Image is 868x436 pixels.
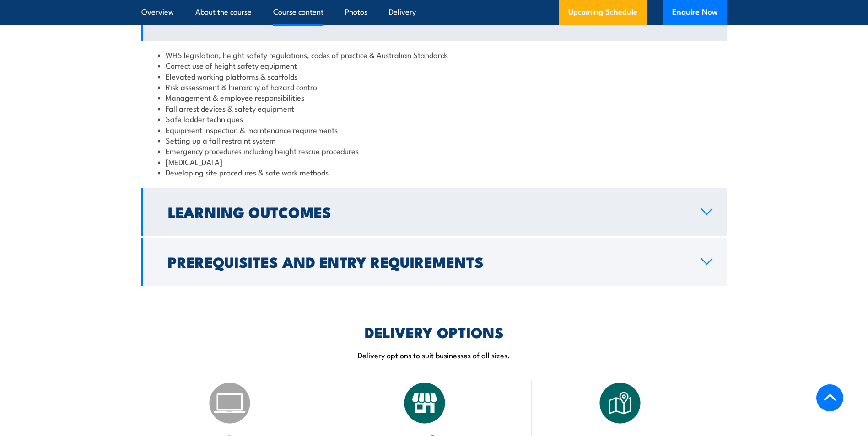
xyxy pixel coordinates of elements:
li: Emergency procedures including height rescue procedures [158,145,711,156]
h2: Prerequisites and Entry Requirements [168,255,686,268]
li: Management & employee responsibilities [158,92,711,102]
li: Elevated working platforms & scaffolds [158,71,711,81]
a: Learning Outcomes [141,188,727,236]
li: Correct use of height safety equipment [158,60,711,70]
li: Risk assessment & hierarchy of hazard control [158,81,711,92]
h2: DELIVERY OPTIONS [365,325,504,338]
h2: Learning Outcomes [168,205,686,218]
li: Developing site procedures & safe work methods [158,167,711,177]
li: [MEDICAL_DATA] [158,156,711,167]
li: WHS legislation, height safety regulations, codes of practice & Australian Standards [158,49,711,60]
li: Equipment inspection & maintenance requirements [158,124,711,135]
p: Delivery options to suit businesses of all sizes. [141,350,727,360]
li: Fall arrest devices & safety equipment [158,103,711,113]
li: Safe ladder techniques [158,113,711,124]
li: Setting up a fall restraint system [158,135,711,145]
a: Prerequisites and Entry Requirements [141,238,727,286]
